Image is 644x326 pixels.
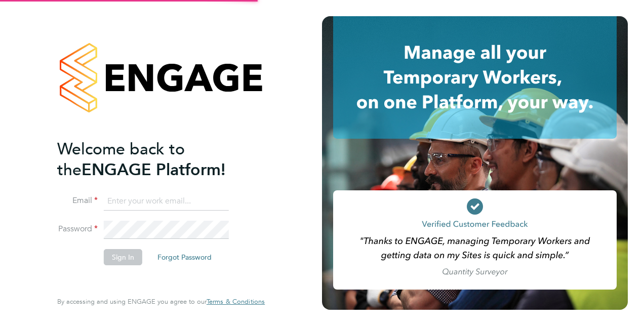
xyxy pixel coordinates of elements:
[104,249,142,265] button: Sign In
[57,224,98,234] label: Password
[57,297,265,306] span: By accessing and using ENGAGE you agree to our
[149,249,220,265] button: Forgot Password
[207,298,265,306] a: Terms & Conditions
[207,297,265,306] span: Terms & Conditions
[57,139,185,180] span: Welcome back to the
[57,139,255,180] h2: ENGAGE Platform!
[104,192,229,211] input: Enter your work email...
[57,195,98,206] label: Email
